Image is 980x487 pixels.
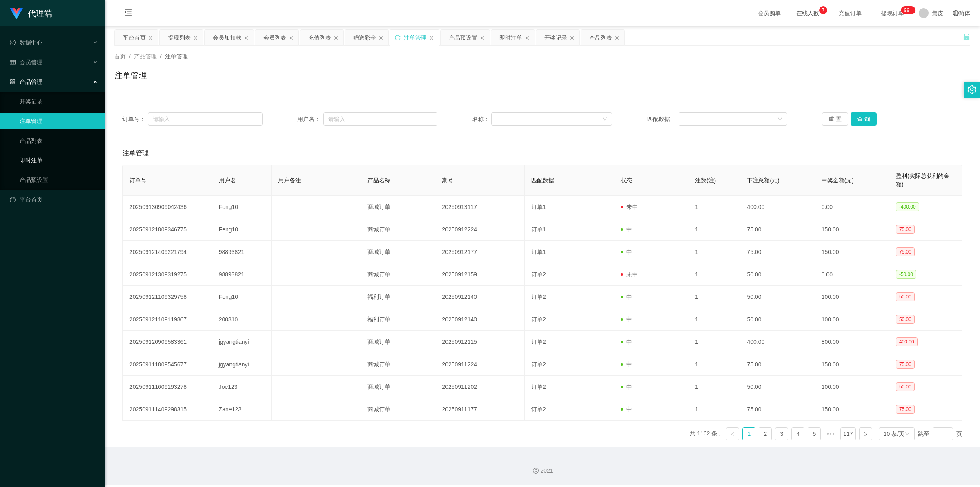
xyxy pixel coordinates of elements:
[740,241,815,263] td: 75.00
[435,353,525,376] td: 20250911224
[435,308,525,331] td: 20250912140
[212,331,272,353] td: jgyangtianyi
[859,427,872,440] li: 下一页
[740,263,815,286] td: 50.00
[835,10,866,16] span: 充值订单
[621,339,632,345] span: 中
[244,36,249,40] i: 图标: close
[114,53,126,60] span: 首页
[20,152,98,168] a: 即时注单
[123,308,212,331] td: 202509121109119867
[531,226,546,233] span: 订单1
[404,30,427,45] div: 注单管理
[531,316,546,323] span: 订单2
[621,226,632,233] span: 中
[743,428,755,440] a: 1
[525,36,530,40] i: 图标: close
[740,398,815,421] td: 75.00
[435,218,525,241] td: 20250912224
[129,177,147,184] span: 订单号
[123,353,212,376] td: 202509111809545677
[10,8,23,20] img: logo.9652507e.png
[219,177,236,184] span: 用户名
[822,112,848,126] button: 重 置
[896,173,949,188] span: 盈利(实际总获利的金额)
[777,117,782,122] i: 图标: down
[134,53,157,60] span: 产品管理
[165,53,188,60] span: 注单管理
[472,115,491,123] span: 名称：
[726,427,739,440] li: 上一页
[840,427,855,440] li: 117
[395,35,401,40] i: 图标: sync
[896,202,919,211] span: -400.00
[730,432,735,437] i: 图标: left
[815,241,889,263] td: 150.00
[168,30,191,45] div: 提现列表
[531,406,546,413] span: 订单2
[449,30,477,45] div: 产品预设置
[775,428,788,440] a: 3
[896,337,918,346] span: 400.00
[918,427,962,440] div: 跳至 页
[361,376,435,398] td: 商城订单
[621,177,632,184] span: 状态
[602,117,607,122] i: 图标: down
[688,376,741,398] td: 1
[808,428,820,440] a: 5
[896,405,915,414] span: 75.00
[160,53,162,60] span: /
[896,270,916,279] span: -50.00
[695,177,716,184] span: 注数(注)
[213,30,241,45] div: 会员加扣款
[621,249,632,255] span: 中
[824,427,837,440] li: 向后 5 页
[361,196,435,218] td: 商城订单
[361,353,435,376] td: 商城订单
[688,196,741,218] td: 1
[963,33,970,40] i: 图标: unlock
[896,315,915,324] span: 50.00
[531,339,546,345] span: 订单2
[10,40,16,45] i: 图标: check-circle-o
[740,218,815,241] td: 75.00
[193,36,198,40] i: 图标: close
[435,376,525,398] td: 20250911202
[435,263,525,286] td: 20250912159
[621,271,638,278] span: 未中
[212,196,272,218] td: Feng10
[361,398,435,421] td: 商城订单
[297,115,323,123] span: 用户名：
[308,30,331,45] div: 充值列表
[896,382,915,391] span: 50.00
[435,241,525,263] td: 20250912177
[896,292,915,301] span: 50.00
[361,286,435,308] td: 福利订单
[775,427,788,440] li: 3
[759,427,772,440] li: 2
[863,432,868,437] i: 图标: right
[841,428,855,440] a: 117
[129,53,131,60] span: /
[533,468,539,474] i: 图标: copyright
[815,398,889,421] td: 150.00
[123,286,212,308] td: 202509121109329758
[896,360,915,369] span: 75.00
[123,263,212,286] td: 202509121309319275
[953,10,959,16] i: 图标: global
[792,10,823,16] span: 在线人数
[531,294,546,300] span: 订单2
[851,112,877,126] button: 查 询
[361,308,435,331] td: 福利订单
[815,218,889,241] td: 150.00
[10,59,16,65] i: 图标: table
[278,177,301,184] span: 用户备注
[877,10,908,16] span: 提现订单
[435,286,525,308] td: 20250912140
[647,115,679,123] span: 匹配数据：
[123,30,146,45] div: 平台首页
[212,241,272,263] td: 98893821
[20,132,98,149] a: 产品列表
[10,79,16,85] i: 图标: appstore-o
[148,36,153,40] i: 图标: close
